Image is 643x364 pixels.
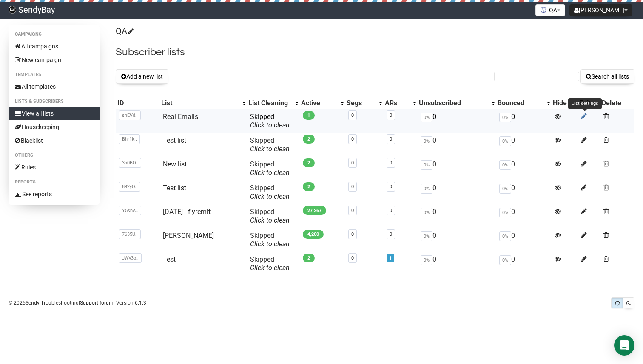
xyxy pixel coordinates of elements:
[9,177,100,187] li: Reports
[421,208,432,217] span: 0%
[499,160,511,170] span: 0%
[351,136,354,142] a: 0
[417,204,496,228] td: 0
[568,98,602,109] div: List settings
[116,97,160,109] th: ID: No sort applied, sorting is disabled
[417,157,496,181] td: 0
[421,113,432,122] span: 0%
[301,99,336,107] div: Active
[303,206,326,215] span: 27,267
[417,109,496,133] td: 0
[116,45,634,60] h2: Subscriber lists
[9,80,100,93] a: All templates
[351,208,354,213] a: 0
[303,254,315,262] span: 2
[499,255,511,265] span: 0%
[119,182,140,192] span: 892yO..
[390,231,392,237] a: 0
[499,136,511,146] span: 0%
[299,97,345,109] th: Active: No sort applied, activate to apply an ascending sort
[119,158,141,168] span: 3n0BO..
[351,184,354,189] a: 0
[250,184,290,200] span: Skipped
[163,255,176,263] a: Test
[250,208,290,224] span: Skipped
[390,184,392,189] a: 0
[303,111,315,120] span: 1
[421,255,432,265] span: 0%
[345,97,383,109] th: Segs: No sort applied, activate to apply an ascending sort
[163,184,186,192] a: Test list
[602,99,633,107] div: Delete
[417,181,496,204] td: 0
[351,160,354,166] a: 0
[163,160,187,168] a: New list
[250,255,290,272] span: Skipped
[250,136,290,153] span: Skipped
[569,4,632,16] button: [PERSON_NAME]
[540,6,547,13] img: favicons
[159,97,247,109] th: List: No sort applied, activate to apply an ascending sort
[250,113,290,129] span: Skipped
[496,109,552,133] td: 0
[9,70,100,80] li: Templates
[496,181,552,204] td: 0
[9,134,100,147] a: Blacklist
[250,145,290,153] a: Click to clean
[303,158,315,167] span: 2
[580,69,634,84] button: Search all lists
[347,99,375,107] div: Segs
[499,231,511,241] span: 0%
[9,150,100,161] li: Others
[535,4,565,16] button: QA
[250,264,290,272] a: Click to clean
[421,231,432,241] span: 0%
[119,253,142,263] span: JWv3b..
[250,121,290,129] a: Click to clean
[119,229,141,239] span: 7635U..
[390,160,392,166] a: 0
[351,255,354,261] a: 0
[419,99,487,107] div: Unsubscribed
[499,208,511,217] span: 0%
[351,113,354,118] a: 0
[496,97,552,109] th: Bounced: No sort applied, activate to apply an ascending sort
[417,133,496,157] td: 0
[163,113,198,121] a: Real Emails
[553,99,576,107] div: Hide
[9,6,16,14] img: 3ac8fce606bea8c746622685618cfdae
[9,120,100,134] a: Housekeeping
[248,99,291,107] div: List Cleaning
[496,204,552,228] td: 0
[163,208,211,216] a: [DATE] - flyremit
[250,169,290,177] a: Click to clean
[41,300,79,306] a: Troubleshooting
[80,300,114,306] a: Support forum
[496,228,552,252] td: 0
[303,230,324,239] span: 4,200
[390,113,392,118] a: 0
[390,208,392,213] a: 0
[9,161,100,174] a: Rules
[421,136,432,146] span: 0%
[385,99,409,107] div: ARs
[163,136,186,144] a: Test list
[119,110,141,120] span: shEVd..
[250,192,290,200] a: Click to clean
[116,26,132,36] a: QA
[250,160,290,177] span: Skipped
[499,184,511,194] span: 0%
[351,231,354,237] a: 0
[9,96,100,107] li: Lists & subscribers
[417,228,496,252] td: 0
[9,29,100,40] li: Campaigns
[116,69,168,84] button: Add a new list
[417,252,496,276] td: 0
[250,231,290,248] span: Skipped
[551,97,578,109] th: Hide: No sort applied, sorting is disabled
[250,216,290,224] a: Click to clean
[247,97,299,109] th: List Cleaning: No sort applied, activate to apply an ascending sort
[421,184,432,194] span: 0%
[119,206,141,215] span: Y5snA..
[614,335,634,356] div: Open Intercom Messenger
